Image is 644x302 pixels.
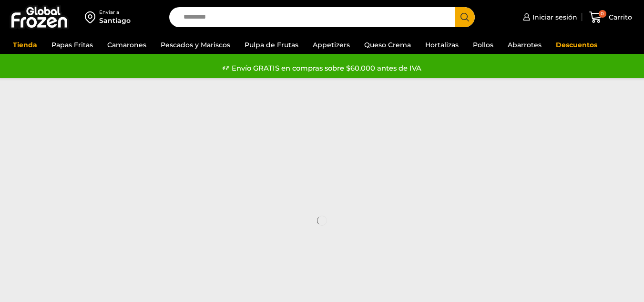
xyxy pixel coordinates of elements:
[420,36,463,54] a: Hortalizas
[85,9,99,25] img: address-field-icon.svg
[240,36,303,54] a: Pulpa de Frutas
[359,36,416,54] a: Queso Crema
[99,9,131,16] div: Enviar a
[551,36,602,54] a: Descuentos
[606,12,632,22] span: Carrito
[599,10,606,18] span: 0
[587,6,634,29] a: 0 Carrito
[503,36,546,54] a: Abarrotes
[308,36,355,54] a: Appetizers
[521,8,577,27] a: Iniciar sesión
[156,36,235,54] a: Pescados y Mariscos
[47,36,98,54] a: Papas Fritas
[455,7,475,27] button: Search button
[102,36,151,54] a: Camarones
[468,36,498,54] a: Pollos
[8,36,42,54] a: Tienda
[99,16,131,25] div: Santiago
[530,12,577,22] span: Iniciar sesión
